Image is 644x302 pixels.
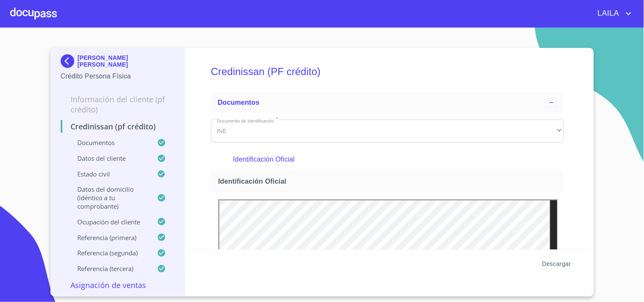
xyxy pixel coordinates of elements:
p: Datos del domicilio (idéntico a tu comprobante) [61,185,157,210]
button: account of current user [591,7,634,20]
button: Descargar [539,256,574,272]
div: [PERSON_NAME] [PERSON_NAME] [61,54,175,71]
span: Identificación Oficial [218,177,560,186]
div: INE [211,120,564,143]
p: Referencia (segunda) [61,249,157,257]
p: Asignación de Ventas [61,280,175,290]
p: Credinissan (PF crédito) [61,121,175,131]
p: Referencia (tercera) [61,264,157,273]
p: Datos del cliente [61,154,157,162]
p: Referencia (primera) [61,233,157,242]
p: Crédito Persona Física [61,71,175,81]
h5: Credinissan (PF crédito) [211,54,564,89]
p: Estado civil [61,170,157,178]
p: [PERSON_NAME] [PERSON_NAME] [78,54,175,68]
span: LAILA [591,7,624,20]
p: Documentos [61,138,157,147]
div: Documentos [211,92,564,113]
p: Ocupación del Cliente [61,218,157,226]
p: Información del cliente (PF crédito) [61,94,175,115]
p: Identificación Oficial [233,154,541,165]
span: Documentos [218,99,259,106]
span: Descargar [542,259,571,269]
img: Docupass spot blue [61,54,78,68]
